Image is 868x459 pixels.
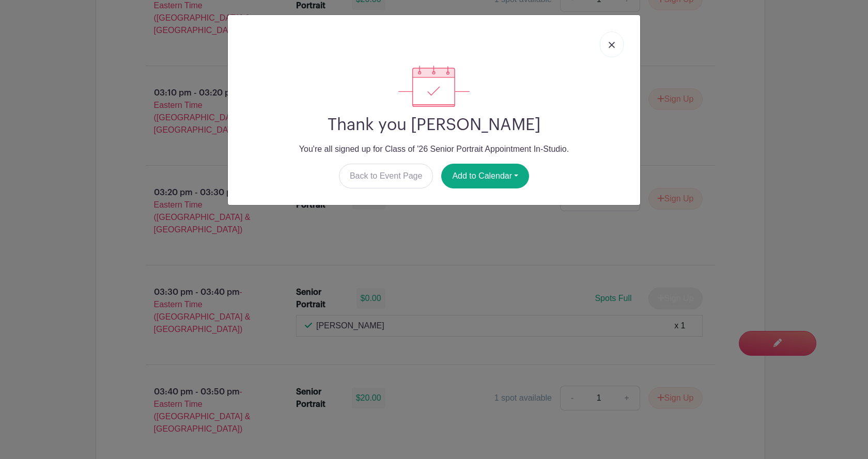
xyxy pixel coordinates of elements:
[441,164,529,188] button: Add to Calendar
[236,143,632,155] p: You're all signed up for Class of '26 Senior Portrait Appointment In-Studio.
[398,66,470,107] img: signup_complete-c468d5dda3e2740ee63a24cb0ba0d3ce5d8a4ecd24259e683200fb1569d990c8.svg
[609,42,615,48] img: close_button-5f87c8562297e5c2d7936805f587ecaba9071eb48480494691a3f1689db116b3.svg
[339,164,433,188] a: Back to Event Page
[236,115,632,135] h2: Thank you [PERSON_NAME]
